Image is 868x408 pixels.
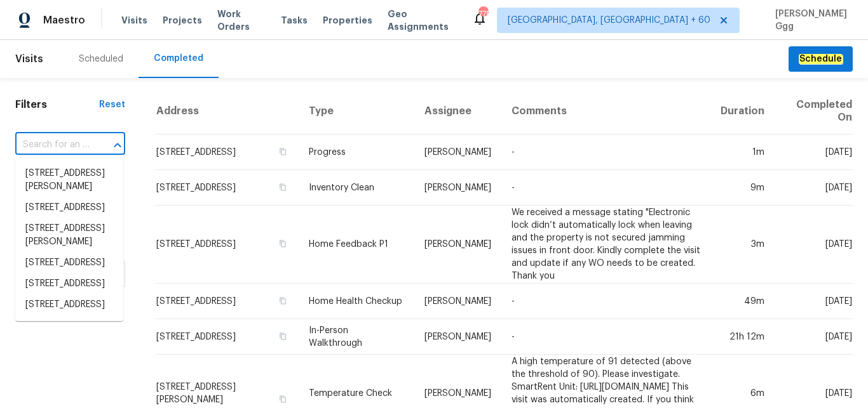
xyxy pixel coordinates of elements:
td: 9m [710,170,775,206]
td: [DATE] [775,135,853,170]
button: Copy Address [277,238,288,249]
td: Home Health Checkup [299,284,414,319]
td: [PERSON_NAME] [414,284,501,319]
td: [PERSON_NAME] [414,135,501,170]
th: Address [156,88,299,135]
li: [STREET_ADDRESS][PERSON_NAME] [15,163,123,197]
td: 21h 12m [710,319,775,355]
button: Copy Address [277,295,288,306]
span: Maestro [43,14,85,27]
div: Completed [154,52,203,65]
li: [STREET_ADDRESS][PERSON_NAME] [15,315,123,350]
span: Geo Assignments [388,8,457,33]
td: [DATE] [775,284,853,319]
td: [STREET_ADDRESS] [156,170,299,206]
th: Comments [501,88,710,135]
td: Home Feedback P1 [299,206,414,284]
li: [STREET_ADDRESS] [15,294,123,315]
td: Inventory Clean [299,170,414,206]
h1: Filters [15,98,99,111]
td: 3m [710,206,775,284]
td: [PERSON_NAME] [414,319,501,355]
th: Duration [710,88,775,135]
button: Schedule [789,46,853,72]
span: [PERSON_NAME] Ggg [770,8,849,33]
button: Copy Address [277,146,288,157]
div: Reset [99,98,125,111]
span: Tasks [281,16,308,25]
td: [DATE] [775,319,853,355]
td: 1m [710,135,775,170]
td: [DATE] [775,206,853,284]
td: [STREET_ADDRESS] [156,284,299,319]
td: [PERSON_NAME] [414,206,501,284]
td: [STREET_ADDRESS] [156,206,299,284]
span: [GEOGRAPHIC_DATA], [GEOGRAPHIC_DATA] + 60 [508,14,710,27]
td: - [501,135,710,170]
th: Type [299,88,414,135]
td: - [501,284,710,319]
th: Completed On [775,88,853,135]
li: [STREET_ADDRESS][PERSON_NAME] [15,218,123,253]
input: Search for an address... [15,135,90,155]
td: In-Person Walkthrough [299,319,414,355]
th: Assignee [414,88,501,135]
td: [PERSON_NAME] [414,170,501,206]
td: [STREET_ADDRESS] [156,135,299,170]
span: Projects [163,14,202,27]
span: Visits [15,45,43,73]
button: Copy Address [277,331,288,342]
td: - [501,319,710,355]
td: 49m [710,284,775,319]
button: Copy Address [277,393,288,405]
td: We received a message stating "Electronic lock didn’t automatically lock when leaving and the pro... [501,206,710,284]
em: Schedule [799,54,843,64]
li: [STREET_ADDRESS] [15,273,123,294]
td: Progress [299,135,414,170]
button: Close [109,136,126,154]
td: - [501,170,710,206]
span: Visits [121,14,147,27]
span: Work Orders [217,8,266,33]
li: [STREET_ADDRESS] [15,253,123,273]
div: 779 [478,8,487,20]
td: [DATE] [775,170,853,206]
button: Copy Address [277,181,288,193]
div: Scheduled [79,53,123,65]
td: [STREET_ADDRESS] [156,319,299,355]
span: Properties [323,14,372,27]
li: [STREET_ADDRESS] [15,197,123,218]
